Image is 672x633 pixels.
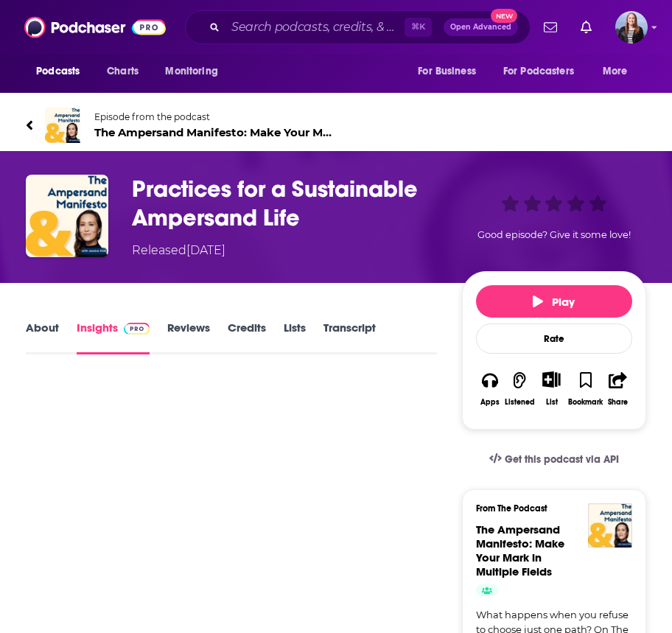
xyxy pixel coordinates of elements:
span: The Ampersand Manifesto: Make Your Mark in Multiple Fields [94,125,336,139]
a: Show notifications dropdown [575,15,598,40]
a: Lists [284,321,306,354]
img: The Ampersand Manifesto: Make Your Mark in Multiple Fields [588,503,632,548]
div: Search podcasts, credits, & more... [185,10,531,44]
span: Logged in as annarice [615,11,648,43]
img: Podchaser Pro [124,323,150,335]
span: Podcasts [36,61,80,82]
a: Charts [97,57,147,85]
img: Podchaser - Follow, Share and Rate Podcasts [24,13,166,41]
a: The Ampersand Manifesto: Make Your Mark in Multiple Fields [476,522,564,578]
button: Show More Button [536,371,567,388]
a: About [26,321,59,354]
span: Good episode? Give it some love! [477,229,631,240]
a: Credits [228,321,266,354]
button: Show profile menu [615,11,648,43]
div: Share [608,398,628,407]
div: Apps [480,398,500,407]
div: Listened [505,398,535,407]
button: Share [603,362,631,416]
span: More [603,61,628,82]
span: Open Advanced [450,24,511,31]
span: For Business [418,61,476,82]
button: Bookmark [567,362,603,416]
button: open menu [592,57,646,85]
span: New [491,9,517,23]
a: The Ampersand Manifesto: Make Your Mark in Multiple FieldsEpisode from the podcastThe Ampersand M... [26,108,336,143]
button: open menu [407,57,494,85]
img: The Ampersand Manifesto: Make Your Mark in Multiple Fields [45,108,80,143]
button: open menu [155,57,237,85]
span: Episode from the podcast [94,111,336,122]
input: Search podcasts, credits, & more... [225,15,405,39]
a: InsightsPodchaser Pro [77,321,150,354]
button: Open AdvancedNew [444,18,518,36]
img: Practices for a Sustainable Ampersand Life [26,175,108,257]
a: Reviews [167,321,210,354]
img: User Profile [615,11,648,43]
a: Transcript [323,321,376,354]
button: Apps [476,362,504,416]
span: For Podcasters [503,61,574,82]
div: List [546,397,558,407]
a: Get this podcast via API [477,441,631,478]
div: Rate [476,324,632,354]
span: Monitoring [165,61,217,82]
div: Released [DATE] [132,242,225,259]
span: Play [533,295,575,309]
span: Charts [107,61,139,82]
button: Listened [504,362,536,416]
span: ⌘ K [405,18,432,37]
a: Show notifications dropdown [538,15,563,40]
button: Play [476,285,632,318]
button: open menu [26,57,99,85]
h3: From The Podcast [476,503,620,514]
div: Show More ButtonList [536,362,567,416]
span: Get this podcast via API [505,453,619,466]
button: open menu [494,57,595,85]
div: Bookmark [568,398,603,407]
h3: Practices for a Sustainable Ampersand Life [132,175,456,232]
